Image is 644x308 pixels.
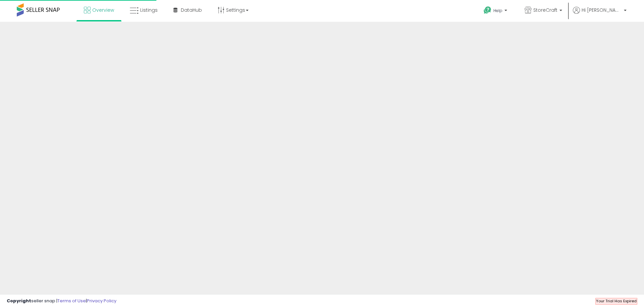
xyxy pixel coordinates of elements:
[7,298,31,304] strong: Copyright
[7,298,116,304] div: seller snap | |
[87,298,116,304] a: Privacy Policy
[140,7,158,13] span: Listings
[57,298,86,304] a: Terms of Use
[181,7,202,13] span: DataHub
[596,298,637,304] span: Your Trial Has Expired
[483,6,492,14] i: Get Help
[573,7,627,22] a: Hi [PERSON_NAME]
[493,8,502,13] span: Help
[582,7,622,13] span: Hi [PERSON_NAME]
[92,7,114,13] span: Overview
[478,1,514,22] a: Help
[533,7,557,13] span: StoreCraft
